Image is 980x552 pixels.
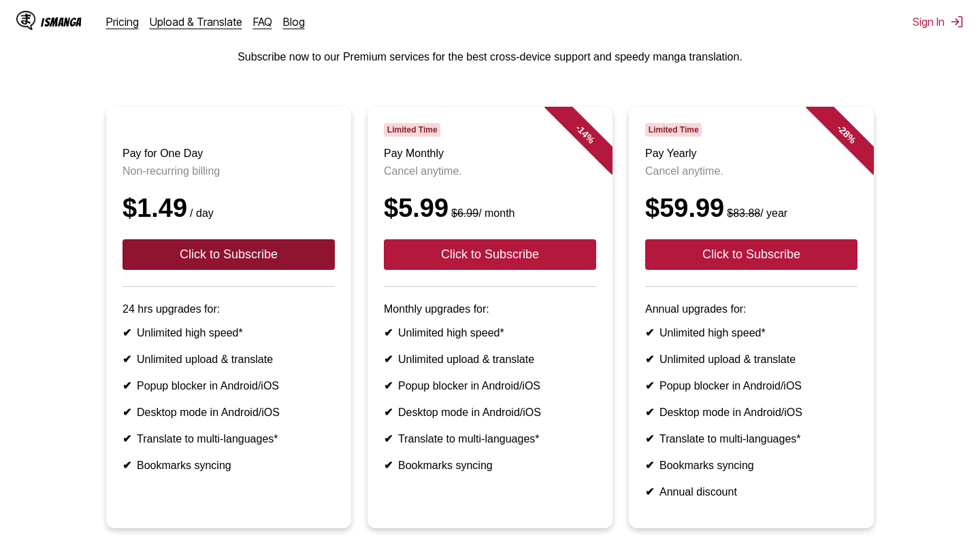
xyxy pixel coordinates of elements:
[913,15,964,29] button: Sign In
[106,15,139,29] a: Pricing
[122,353,131,365] b: ✔
[11,51,969,63] p: Subscribe now to our Premium services for the best cross-device support and speedy manga translat...
[544,93,626,175] div: - 14 %
[645,194,857,223] div: $59.99
[645,379,857,392] li: Popup blocker in Android/iOS
[645,459,857,472] li: Bookmarks syncing
[727,207,760,219] s: $83.88
[253,15,272,29] a: FAQ
[122,303,335,315] p: 24 hrs upgrades for:
[384,239,596,270] button: Click to Subscribe
[384,123,440,137] span: Limited Time
[384,353,393,365] b: ✔
[384,432,596,445] li: Translate to multi-languages*
[645,327,654,339] b: ✔
[645,353,654,365] b: ✔
[645,460,654,471] b: ✔
[384,327,393,339] b: ✔
[645,380,654,392] b: ✔
[122,432,335,445] li: Translate to multi-languages*
[645,239,857,270] button: Click to Subscribe
[384,380,393,392] b: ✔
[384,379,596,392] li: Popup blocker in Android/iOS
[724,207,787,219] small: / year
[645,303,857,315] p: Annual upgrades for:
[645,353,857,366] li: Unlimited upload & translate
[122,194,335,223] div: $1.49
[384,303,596,315] p: Monthly upgrades for:
[384,148,596,160] h3: Pay Monthly
[645,148,857,160] h3: Pay Yearly
[150,15,242,29] a: Upload & Translate
[384,326,596,339] li: Unlimited high speed*
[645,486,654,498] b: ✔
[645,432,857,445] li: Translate to multi-languages*
[451,207,478,219] s: $6.99
[122,406,335,419] li: Desktop mode in Android/iOS
[384,460,393,471] b: ✔
[384,165,596,177] p: Cancel anytime.
[122,326,335,339] li: Unlimited high speed*
[448,207,514,219] small: / month
[645,326,857,339] li: Unlimited high speed*
[806,93,887,175] div: - 28 %
[645,433,654,445] b: ✔
[645,406,857,419] li: Desktop mode in Android/iOS
[122,148,335,160] h3: Pay for One Day
[122,433,131,445] b: ✔
[384,353,596,366] li: Unlimited upload & translate
[122,353,335,366] li: Unlimited upload & translate
[384,433,393,445] b: ✔
[122,239,335,270] button: Click to Subscribe
[384,194,596,223] div: $5.99
[16,11,35,30] img: IsManga Logo
[645,407,654,418] b: ✔
[122,379,335,392] li: Popup blocker in Android/iOS
[122,459,335,472] li: Bookmarks syncing
[645,165,857,177] p: Cancel anytime.
[384,407,393,418] b: ✔
[645,123,702,137] span: Limited Time
[122,165,335,177] p: Non-recurring billing
[122,407,131,418] b: ✔
[950,15,964,29] img: Sign out
[16,11,106,33] a: IsManga LogoIsManga
[384,406,596,419] li: Desktop mode in Android/iOS
[122,327,131,339] b: ✔
[41,16,82,29] div: IsManga
[645,485,857,498] li: Annual discount
[122,380,131,392] b: ✔
[384,459,596,472] li: Bookmarks syncing
[187,207,214,219] small: / day
[122,460,131,471] b: ✔
[283,15,305,29] a: Blog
